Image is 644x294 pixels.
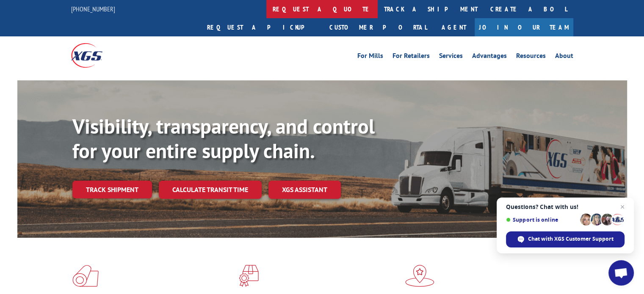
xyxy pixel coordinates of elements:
[268,181,341,199] a: XGS ASSISTANT
[392,52,430,62] a: For Retailers
[506,231,625,247] div: Chat with XGS Customer Support
[72,113,375,164] b: Visibility, transparency, and control for your entire supply chain.
[506,217,577,223] span: Support is online
[357,52,383,62] a: For Mills
[405,265,434,287] img: xgs-icon-flagship-distribution-model-red
[71,5,115,13] a: [PHONE_NUMBER]
[555,52,573,62] a: About
[239,265,259,287] img: xgs-icon-focused-on-flooring-red
[472,52,507,62] a: Advantages
[72,265,99,287] img: xgs-icon-total-supply-chain-intelligence-red
[617,202,627,212] span: Close chat
[72,181,152,198] a: Track shipment
[439,52,463,62] a: Services
[506,203,625,210] span: Questions? Chat with us!
[608,260,634,286] div: Open chat
[159,181,262,199] a: Calculate transit time
[528,235,614,243] span: Chat with XGS Customer Support
[516,52,546,62] a: Resources
[323,18,433,36] a: Customer Portal
[475,18,573,36] a: Join Our Team
[201,18,323,36] a: Request a pickup
[433,18,475,36] a: Agent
